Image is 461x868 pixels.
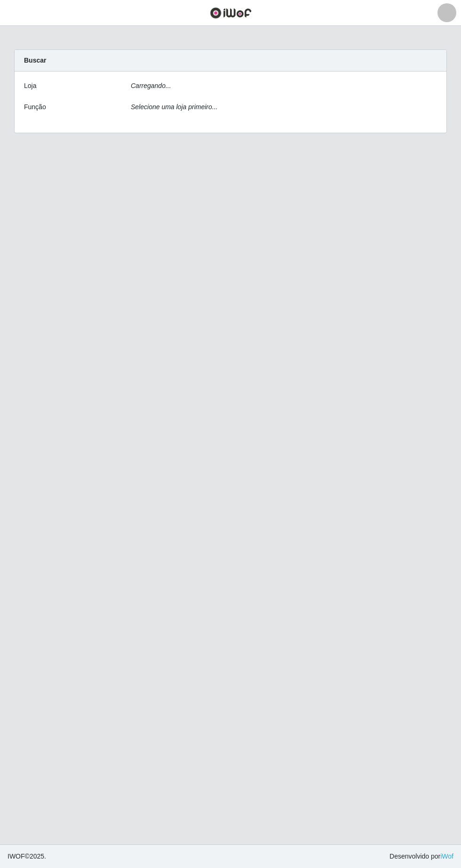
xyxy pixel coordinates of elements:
[24,102,46,112] label: Função
[131,103,217,111] i: Selecione uma loja primeiro...
[8,852,46,861] span: © 2025 .
[8,852,25,860] span: IWOF
[440,852,453,860] a: iWof
[389,852,453,861] span: Desenvolvido por
[131,82,171,89] i: Carregando...
[24,81,36,91] label: Loja
[210,7,252,19] img: CoreUI Logo
[24,56,46,64] strong: Buscar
